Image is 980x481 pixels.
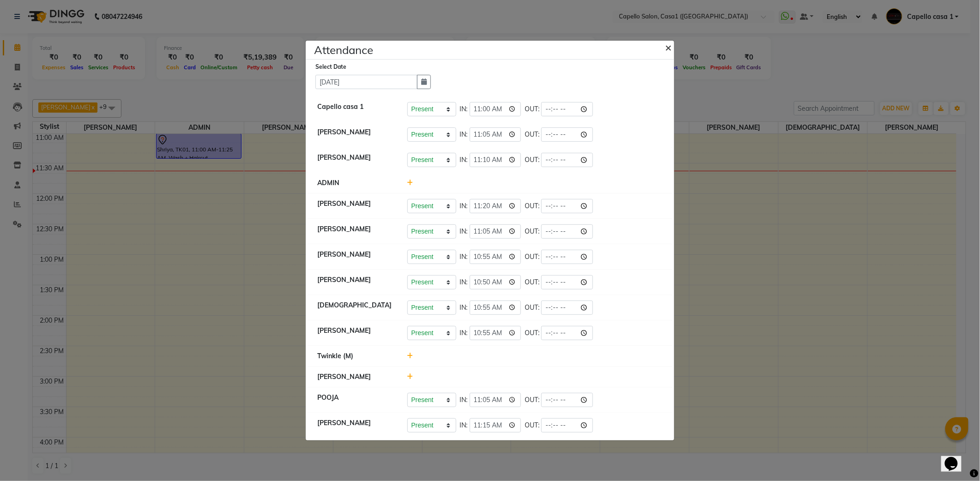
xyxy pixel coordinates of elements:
span: OUT: [525,201,539,211]
span: OUT: [525,227,539,236]
button: Close [658,34,681,60]
label: Select Date [315,63,346,71]
span: IN: [460,227,468,236]
span: IN: [460,277,468,287]
div: [DEMOGRAPHIC_DATA] [310,301,400,315]
div: [PERSON_NAME] [310,153,400,167]
h4: Attendance [314,42,373,58]
iframe: chat widget [941,444,971,472]
span: × [665,40,671,54]
div: [PERSON_NAME] [310,275,400,289]
div: [PERSON_NAME] [310,199,400,213]
span: IN: [460,252,468,262]
div: [PERSON_NAME] [310,224,400,239]
span: IN: [460,130,468,139]
span: OUT: [525,252,539,262]
span: OUT: [525,104,539,114]
span: IN: [460,155,468,165]
span: IN: [460,328,468,338]
div: [PERSON_NAME] [310,418,400,433]
span: IN: [460,395,468,405]
div: [PERSON_NAME] [310,372,400,382]
span: OUT: [525,303,539,313]
div: [PERSON_NAME] [310,250,400,264]
span: IN: [460,421,468,430]
div: Capello casa 1 [310,102,400,116]
span: IN: [460,201,468,211]
span: IN: [460,104,468,114]
div: ADMIN [310,178,400,188]
div: POOJA [310,393,400,407]
div: [PERSON_NAME] [310,127,400,142]
span: OUT: [525,277,539,287]
input: Select date [315,75,417,89]
span: IN: [460,303,468,313]
span: OUT: [525,328,539,338]
div: [PERSON_NAME] [310,326,400,340]
span: OUT: [525,130,539,139]
span: OUT: [525,155,539,165]
span: OUT: [525,395,539,405]
span: OUT: [525,421,539,430]
div: Twinkle (M) [310,351,400,361]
